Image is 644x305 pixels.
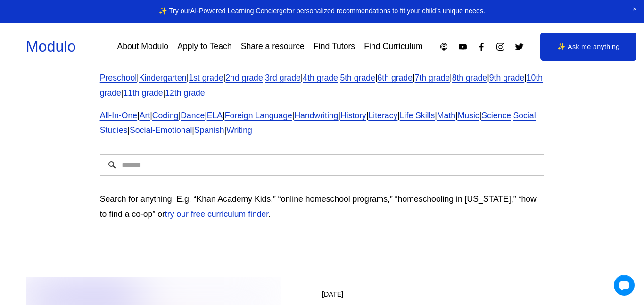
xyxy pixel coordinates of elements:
[452,73,487,82] a: 8th grade
[241,39,305,55] a: Share a resource
[314,39,355,55] a: Find Tutors
[140,111,150,120] a: Art
[225,73,263,82] a: 2nd grade
[100,108,545,139] p: | | | | | | | | | | | | | | | |
[100,111,536,135] a: Social Studies
[100,111,137,120] a: All-In-One
[139,73,187,82] a: Kindergarten
[340,73,375,82] a: 5th grade
[400,111,435,120] a: Life Skills
[117,39,168,55] a: About Modulo
[189,73,223,82] a: 1st grade
[477,42,487,52] a: Facebook
[225,111,292,120] a: Foreign Language
[165,209,268,219] a: try our free curriculum finder
[322,290,343,298] time: [DATE]
[226,125,252,135] a: Writing
[100,73,137,82] a: Preschool
[152,111,179,120] a: Coding
[181,111,205,120] a: Dance
[303,73,338,82] a: 4th grade
[364,39,422,55] a: Find Curriculum
[495,42,505,52] a: Instagram
[378,73,413,82] a: 6th grade
[514,42,524,52] a: Twitter
[100,154,545,176] input: Search
[458,111,479,120] a: Music
[100,192,545,222] p: Search for anything: E.g. “Khan Academy Kids,” “online homeschool programs,” “homeschooling in [U...
[130,125,192,135] a: Social-Emotional
[100,73,543,98] a: 10th grade
[368,111,397,120] a: Literacy
[437,111,455,120] a: Math
[265,73,300,82] a: 3rd grade
[458,42,468,52] a: YouTube
[294,111,338,120] a: Handwriting
[123,88,163,98] a: 11th grade
[26,38,76,55] a: Modulo
[165,88,205,98] a: 12th grade
[194,125,224,135] a: Spanish
[439,42,449,52] a: Apple Podcasts
[540,33,636,61] a: ✨ Ask me anything
[489,73,524,82] a: 9th grade
[207,111,223,120] a: ELA
[100,71,545,101] p: | | | | | | | | | | | | |
[177,39,231,55] a: Apply to Teach
[190,7,287,15] a: AI-Powered Learning Concierge
[481,111,511,120] a: Science
[415,73,450,82] a: 7th grade
[340,111,366,120] a: History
